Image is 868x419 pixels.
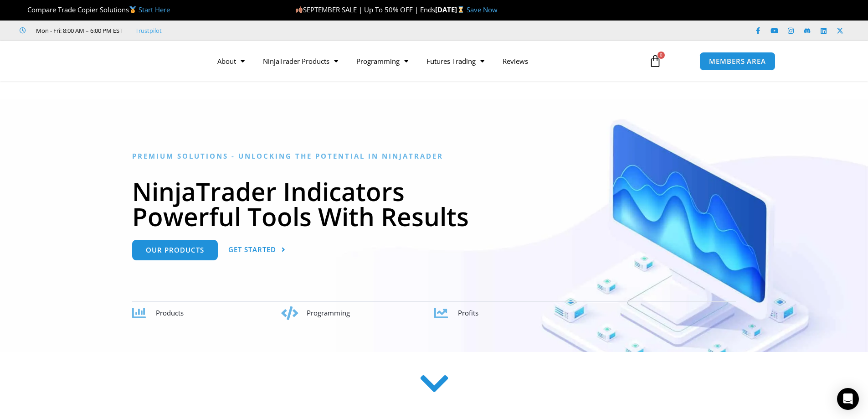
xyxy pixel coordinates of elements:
img: LogoAI | Affordable Indicators – NinjaTrader [92,45,190,78]
img: ⌛ [457,6,464,13]
span: Mon - Fri: 8:00 AM – 6:00 PM EST [34,25,123,36]
a: Our Products [132,240,218,260]
div: Open Intercom Messenger [837,388,859,410]
span: Programming [307,308,350,317]
a: MEMBERS AREA [699,52,776,71]
img: 🏆 [20,6,27,13]
a: Futures Trading [417,51,493,72]
img: 🍂 [296,6,303,13]
strong: [DATE] [435,5,467,14]
span: Our Products [146,247,204,253]
span: MEMBERS AREA [709,58,766,65]
nav: Menu [208,51,638,72]
a: Get Started [228,240,286,260]
a: NinjaTrader Products [254,51,347,72]
a: About [208,51,254,72]
a: Programming [347,51,417,72]
h6: Premium Solutions - Unlocking the Potential in NinjaTrader [132,152,736,160]
a: Start Here [139,5,170,14]
span: SEPTEMBER SALE | Up To 50% OFF | Ends [295,5,435,14]
a: 0 [635,48,675,74]
span: Compare Trade Copier Solutions [20,5,170,14]
span: Profits [458,308,478,317]
a: Trustpilot [135,25,162,36]
a: Save Now [467,5,498,14]
a: Reviews [493,51,537,72]
span: Products [156,308,184,317]
span: 0 [657,52,665,59]
img: 🥇 [129,6,136,13]
h1: NinjaTrader Indicators Powerful Tools With Results [132,179,736,229]
span: Get Started [228,246,276,253]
